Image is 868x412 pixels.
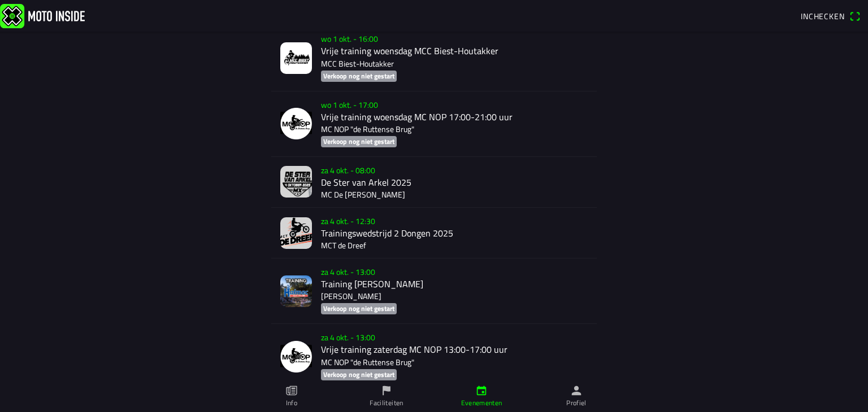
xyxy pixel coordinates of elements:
[286,398,297,408] ion-label: Info
[280,166,312,198] img: aNqJFtNPDDIhqTTgvJQh8kFSIxhjGKT7OKVW7QcB.png
[271,208,597,258] a: za 4 okt. - 12:30Trainingswedstrijd 2 Dongen 2025MCT de Dreef
[380,384,393,397] ion-icon: flag
[280,275,312,307] img: N3lxsS6Zhak3ei5Q5MtyPEvjHqMuKUUTBqHB2i4g.png
[271,25,597,91] a: wo 1 okt. - 16:00Vrije training woensdag MCC Biest-HoutakkerMCC Biest-HoutakkerVerkoop nog niet g...
[271,157,597,208] a: za 4 okt. - 08:00De Ster van Arkel 2025MC De [PERSON_NAME]
[801,10,845,22] span: Inchecken
[285,384,298,397] ion-icon: paper
[280,217,312,249] img: H8falG3KYPuM8sHSKjkJF3lB7qfNeMO4ufRuBAl3.jpg
[271,258,597,324] a: za 4 okt. - 13:00Training [PERSON_NAME][PERSON_NAME]Verkoop nog niet gestart
[271,324,597,389] a: za 4 okt. - 13:00Vrije training zaterdag MC NOP 13:00-17:00 uurMC NOP "de Ruttense Brug"Verkoop n...
[280,108,312,139] img: NjdwpvkGicnr6oC83998ZTDUeXJJ29cK9cmzxz8K.png
[370,398,403,408] ion-label: Faciliteiten
[461,398,502,408] ion-label: Evenementen
[271,91,597,157] a: wo 1 okt. - 17:00Vrije training woensdag MC NOP 17:00-21:00 uurMC NOP "de Ruttense Brug"Verkoop n...
[570,384,583,397] ion-icon: person
[566,398,587,408] ion-label: Profiel
[280,341,312,372] img: NjdwpvkGicnr6oC83998ZTDUeXJJ29cK9cmzxz8K.png
[475,384,488,397] ion-icon: calendar
[280,42,312,74] img: 9Ua8ggaK8MaOY0ouoy0cMJqyqfdOBnbpUbWj8sfV.jpg
[795,6,866,25] a: Incheckenqr scanner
